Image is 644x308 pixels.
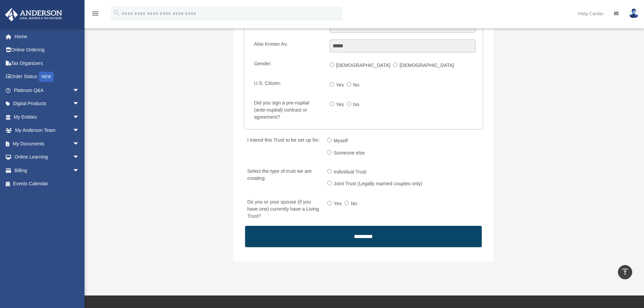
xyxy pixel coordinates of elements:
[5,150,90,164] a: Online Learningarrow_drop_down
[91,12,99,18] a: menu
[332,136,351,146] label: Myself
[5,110,90,124] a: My Entitiesarrow_drop_down
[39,72,54,82] div: NEW
[351,80,362,91] label: No
[251,79,324,92] label: U.S. Citizen:
[5,97,90,111] a: Digital Productsarrow_drop_down
[5,56,90,70] a: Tax Organizers
[91,9,99,18] i: menu
[334,80,347,91] label: Yes
[618,265,632,279] a: vertical_align_top
[73,124,86,138] span: arrow_drop_down
[73,110,86,124] span: arrow_drop_down
[5,177,90,191] a: Events Calendar
[334,60,393,71] label: [DEMOGRAPHIC_DATA]
[73,84,86,97] span: arrow_drop_down
[332,198,344,209] label: Yes
[5,164,90,177] a: Billingarrow_drop_down
[5,30,90,43] a: Home
[629,8,639,18] img: User Pic
[351,99,362,110] label: No
[251,59,324,72] label: Gender:
[5,70,90,84] a: Order StatusNEW
[332,167,369,177] label: Individual Trust
[349,198,360,209] label: No
[398,60,457,71] label: [DEMOGRAPHIC_DATA]
[621,268,629,276] i: vertical_align_top
[5,84,90,97] a: Platinum Q&Aarrow_drop_down
[251,98,324,122] label: Did you sign a pre-nuptial (ante-nuptial) contract or agreement?
[244,136,322,160] label: I intend this Trust to be set up for:
[251,40,324,52] label: Also Known As:
[244,197,322,221] label: Do you or your spouse (if you have one) currently have a Living Trust?
[332,179,425,189] label: Joint Trust (Legally married couples only)
[5,137,90,150] a: My Documentsarrow_drop_down
[3,8,64,21] img: Anderson Advisors Platinum Portal
[5,43,90,57] a: Online Ordering
[73,97,86,111] span: arrow_drop_down
[113,9,120,17] i: search
[73,137,86,151] span: arrow_drop_down
[73,164,86,177] span: arrow_drop_down
[332,148,367,159] label: Someone else
[334,99,347,110] label: Yes
[244,167,322,191] label: Select the type of trust we are creating:
[73,150,86,164] span: arrow_drop_down
[5,124,90,137] a: My Anderson Teamarrow_drop_down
